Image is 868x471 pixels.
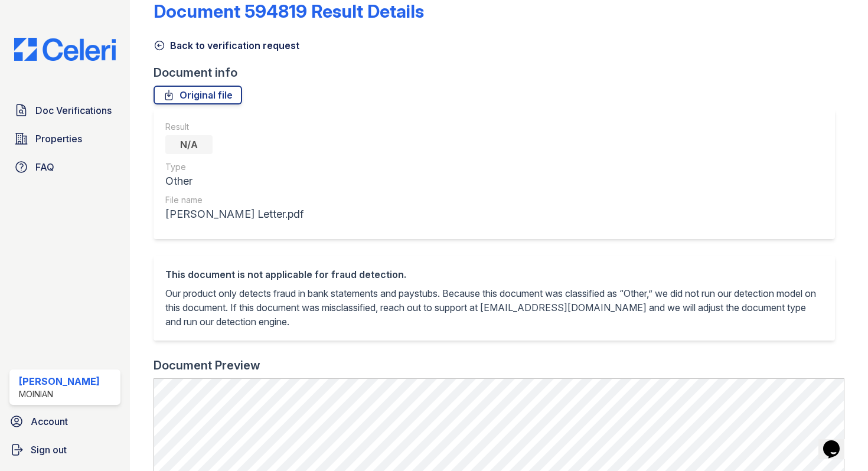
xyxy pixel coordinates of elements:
[5,410,125,433] a: Account
[9,127,120,151] a: Properties
[35,160,54,174] span: FAQ
[154,86,242,104] a: Original file
[5,38,125,61] img: CE_Logo_Blue-a8612792a0a2168367f1c8372b55b34899dd931a85d93a1a3d3e32e68fde9ad4.png
[9,155,120,179] a: FAQ
[165,194,304,206] div: File name
[154,64,844,81] div: Document info
[154,1,424,22] a: Document 594819 Result Details
[5,438,125,462] a: Sign out
[35,103,112,117] span: Doc Verifications
[154,357,260,374] div: Document Preview
[31,414,68,429] span: Account
[154,38,299,53] a: Back to verification request
[165,121,304,133] div: Result
[35,132,82,146] span: Properties
[165,267,823,282] div: This document is not applicable for fraud detection.
[9,99,120,122] a: Doc Verifications
[165,135,213,154] div: N/A
[165,206,304,223] div: [PERSON_NAME] Letter.pdf
[31,443,67,457] span: Sign out
[818,424,856,459] iframe: chat widget
[19,388,100,400] div: Moinian
[19,374,100,388] div: [PERSON_NAME]
[165,173,304,189] div: Other
[165,286,823,329] p: Our product only detects fraud in bank statements and paystubs. Because this document was classif...
[165,161,304,173] div: Type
